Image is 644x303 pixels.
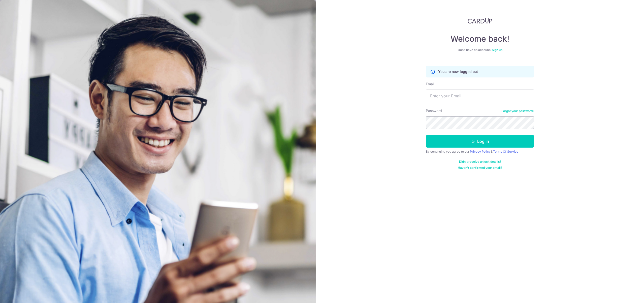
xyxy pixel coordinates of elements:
[470,150,491,153] a: Privacy Policy
[493,150,518,153] a: Terms Of Service
[426,34,534,44] h4: Welcome back!
[426,150,534,154] div: By continuing you agree to our &
[438,69,478,74] p: You are now logged out
[426,90,534,102] input: Enter your Email
[426,81,434,87] label: Email
[468,18,492,24] img: CardUp Logo
[501,109,534,113] a: Forgot your password?
[426,108,442,113] label: Password
[458,166,502,170] a: Haven't confirmed your email?
[426,48,534,52] div: Don’t have an account?
[426,135,534,148] button: Log in
[459,160,501,164] a: Didn't receive unlock details?
[492,48,502,52] a: Sign up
